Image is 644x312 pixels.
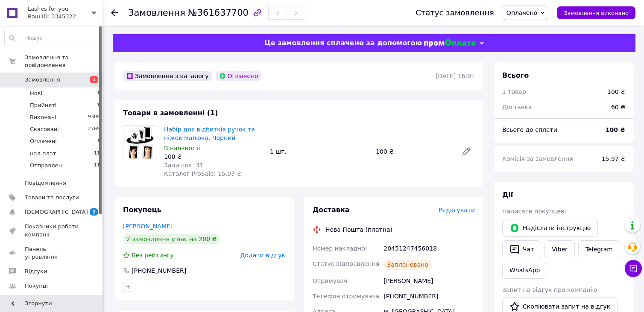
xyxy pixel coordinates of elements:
[266,146,372,157] div: 1 шт.
[30,162,62,169] span: Отправлен
[123,109,218,117] span: Товари в замовленні (1)
[5,30,100,46] input: Пошук
[25,54,102,69] span: Замовлення та повідомлення
[97,102,100,109] span: 1
[90,76,98,83] span: 1
[30,102,56,109] span: Прийняті
[88,125,100,133] span: 2769
[25,179,66,187] span: Повідомлення
[606,98,630,117] div: 60 ₴
[123,71,212,81] div: Замовлення з каталогу
[602,155,625,162] span: 15.97 ₴
[607,87,625,96] div: 100 ₴
[97,90,100,97] span: 1
[313,206,350,214] span: Доставка
[578,240,620,258] a: Telegram
[424,39,475,47] img: evopay logo
[28,13,102,20] div: Ваш ID: 3345322
[382,273,477,289] div: [PERSON_NAME]
[458,143,475,160] a: Редагувати
[164,145,201,152] span: В наявності
[25,268,47,275] span: Відгуки
[111,9,118,17] div: Повернутися назад
[123,223,173,230] a: [PERSON_NAME]
[436,73,475,79] time: [DATE] 16:01
[502,104,532,111] span: Доставка
[25,282,48,290] span: Покупці
[94,150,100,157] span: 11
[323,225,395,234] div: Нова Пошта (платна)
[502,208,566,215] span: Написати покупцеві
[372,146,454,157] div: 100 ₴
[88,114,100,121] span: 9305
[30,150,56,157] span: нал плат
[25,208,88,216] span: [DEMOGRAPHIC_DATA]
[383,260,432,270] div: Заплановано
[25,76,60,84] span: Замовлення
[94,162,100,169] span: 11
[502,219,598,237] button: Надіслати інструкцію
[564,10,629,16] span: Замовлення виконано
[131,266,187,275] div: [PHONE_NUMBER]
[188,8,249,18] span: №361637700
[264,39,422,47] span: Це замовлення сплачено за допомогою
[128,8,185,18] span: Замовлення
[502,286,597,293] span: Запит на відгук про компанію
[164,152,263,161] div: 100 ₴
[164,162,203,169] span: Залишок: 31
[313,245,367,252] span: Номер накладної
[502,88,526,95] span: 1 товар
[97,137,100,145] span: 1
[502,191,513,199] span: Дії
[502,262,547,279] a: WhatsApp
[313,277,347,284] span: Отримувач
[164,170,241,177] span: Каталог ProSale: 15.97 ₴
[30,114,56,121] span: Виконані
[502,155,573,162] span: Комісія за замовлення
[544,240,574,258] a: Viber
[123,125,157,159] img: Набір для відбитків ручок та ніжок малюка. Чорний
[25,223,79,238] span: Показники роботи компанії
[313,260,379,267] span: Статус відправлення
[606,126,625,133] b: 100 ₴
[502,240,541,258] button: Чат
[313,293,379,300] span: Телефон отримувача
[30,137,57,145] span: Оплачені
[625,260,642,277] button: Чат з покупцем
[25,194,79,201] span: Товари та послуги
[557,6,635,19] button: Замовлення виконано
[30,125,59,133] span: Скасовані
[216,71,262,81] div: Оплачено
[25,245,79,261] span: Панель управління
[382,241,477,256] div: 20451247456018
[90,208,98,216] span: 2
[28,5,92,13] span: Lashes for you
[123,234,220,244] div: 2 замовлення у вас на 200 ₴
[506,9,537,16] span: Оплачено
[502,71,529,79] span: Всього
[382,289,477,304] div: [PHONE_NUMBER]
[132,252,174,259] span: Без рейтингу
[164,126,255,141] a: Набір для відбитків ручок та ніжок малюка. Чорний
[439,207,475,213] span: Редагувати
[123,206,161,214] span: Покупець
[502,126,557,133] span: Всього до сплати
[416,9,494,17] div: Статус замовлення
[240,252,285,259] span: Додати відгук
[30,90,42,97] span: Нові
